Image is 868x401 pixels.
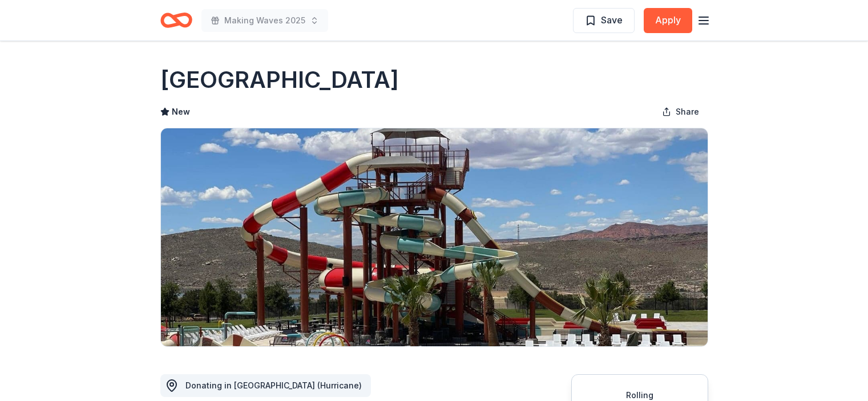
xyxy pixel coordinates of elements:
button: Apply [644,8,692,33]
h1: [GEOGRAPHIC_DATA] [160,64,399,96]
img: Image for Jellystone Park Zion [161,128,708,346]
button: Making Waves 2025 [201,9,328,32]
button: Share [653,100,708,123]
span: New [172,105,190,119]
span: Making Waves 2025 [224,14,305,27]
span: Save [601,13,623,27]
button: Save [573,8,635,33]
a: Home [160,7,192,34]
span: Share [676,105,699,119]
span: Donating in [GEOGRAPHIC_DATA] (Hurricane) [185,380,362,390]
